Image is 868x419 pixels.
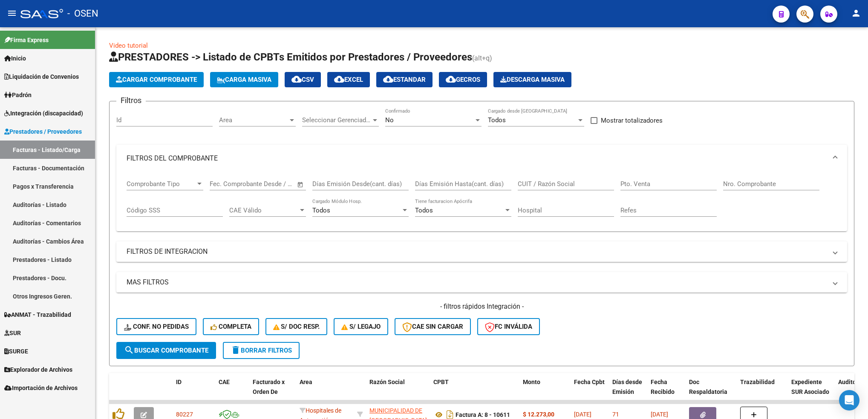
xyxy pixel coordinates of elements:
[647,373,686,410] datatable-header-cell: Fecha Recibido
[285,72,321,87] button: CSV
[415,207,433,214] span: Todos
[215,373,249,410] datatable-header-cell: CAE
[612,411,619,418] span: 71
[253,379,285,395] span: Facturado x Orden De
[493,72,571,87] button: Descarga Masiva
[109,72,204,87] button: Cargar Comprobante
[4,127,82,136] span: Prestadores / Proveedores
[124,323,189,330] span: Conf. no pedidas
[176,379,182,385] span: ID
[249,373,296,410] datatable-header-cell: Facturado x Orden De
[300,379,312,385] span: Area
[737,373,788,410] datatable-header-cell: Trazabilidad
[839,390,859,410] div: Open Intercom Messenger
[456,411,510,418] strong: Factura A: 8 - 10611
[446,74,456,84] mat-icon: cloud_download
[231,345,241,355] mat-icon: delete
[686,373,737,410] datatable-header-cell: Doc Respaldatoria
[4,365,72,374] span: Explorador de Archivos
[500,76,565,83] span: Descarga Masiva
[385,116,394,124] span: No
[433,379,449,385] span: CPBT
[609,373,647,410] datatable-header-cell: Días desde Emisión
[219,379,230,385] span: CAE
[4,383,78,393] span: Importación de Archivos
[210,72,278,87] button: Carga Masiva
[116,76,197,83] span: Cargar Comprobante
[67,4,98,23] span: - OSEN
[124,347,208,354] span: Buscar Comprobante
[273,323,320,330] span: S/ Doc Resp.
[651,379,675,395] span: Fecha Recibido
[574,379,605,385] span: Fecha Cpbt
[116,318,196,335] button: Conf. no pedidas
[519,373,571,410] datatable-header-cell: Monto
[472,54,492,62] span: (alt+q)
[116,145,847,172] mat-expansion-panel-header: FILTROS DEL COMPROBANTE
[116,95,146,106] h3: Filtros
[851,8,861,18] mat-icon: person
[838,379,863,385] span: Auditoria
[4,90,32,100] span: Padrón
[291,76,314,83] span: CSV
[4,72,79,81] span: Liquidación de Convenios
[4,328,21,338] span: SUR
[4,54,26,63] span: Inicio
[430,373,519,410] datatable-header-cell: CPBT
[203,318,259,335] button: Completa
[291,74,302,84] mat-icon: cloud_download
[223,342,300,359] button: Borrar Filtros
[446,76,480,83] span: Gecros
[127,154,827,163] mat-panel-title: FILTROS DEL COMPROBANTE
[369,379,405,385] span: Razón Social
[523,411,554,418] strong: $ 12.273,00
[791,379,829,395] span: Expediente SUR Asociado
[124,345,134,355] mat-icon: search
[334,318,388,335] button: S/ legajo
[217,76,271,83] span: Carga Masiva
[493,72,571,87] app-download-masive: Descarga masiva de comprobantes (adjuntos)
[173,373,215,410] datatable-header-cell: ID
[296,180,306,189] button: Open calendar
[571,373,609,410] datatable-header-cell: Fecha Cpbt
[116,342,216,359] button: Buscar Comprobante
[229,207,298,214] span: CAE Válido
[477,318,540,335] button: FC Inválida
[296,373,354,410] datatable-header-cell: Area
[116,172,847,232] div: FILTROS DEL COMPROBANTE
[116,272,847,293] mat-expansion-panel-header: MAS FILTROS
[395,318,471,335] button: CAE SIN CARGAR
[210,180,244,188] input: Fecha inicio
[4,109,83,118] span: Integración (discapacidad)
[265,318,328,335] button: S/ Doc Resp.
[109,42,148,49] a: Video tutorial
[366,373,430,410] datatable-header-cell: Razón Social
[4,310,71,319] span: ANMAT - Trazabilidad
[116,241,847,262] mat-expansion-panel-header: FILTROS DE INTEGRACION
[219,116,288,124] span: Area
[740,379,775,385] span: Trazabilidad
[334,76,363,83] span: EXCEL
[485,323,532,330] span: FC Inválida
[327,72,370,87] button: EXCEL
[211,323,251,330] span: Completa
[439,72,487,87] button: Gecros
[402,323,463,330] span: CAE SIN CARGAR
[127,278,827,287] mat-panel-title: MAS FILTROS
[574,411,591,418] span: [DATE]
[109,51,472,63] span: PRESTADORES -> Listado de CPBTs Emitidos por Prestadores / Proveedores
[4,347,28,356] span: SURGE
[488,116,506,124] span: Todos
[176,411,193,418] span: 80227
[231,347,292,354] span: Borrar Filtros
[252,180,293,188] input: Fecha fin
[341,323,381,330] span: S/ legajo
[4,35,49,45] span: Firma Express
[601,115,663,126] span: Mostrar totalizadores
[788,373,835,410] datatable-header-cell: Expediente SUR Asociado
[612,379,642,395] span: Días desde Emisión
[127,180,196,188] span: Comprobante Tipo
[7,8,17,18] mat-icon: menu
[312,207,330,214] span: Todos
[127,247,827,256] mat-panel-title: FILTROS DE INTEGRACION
